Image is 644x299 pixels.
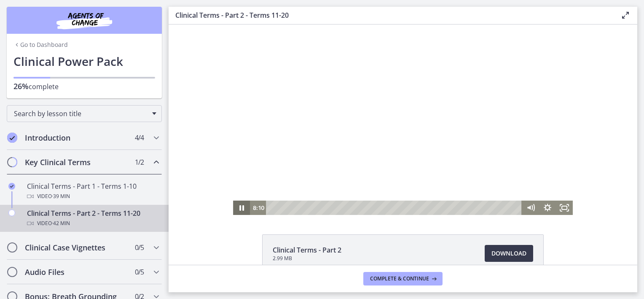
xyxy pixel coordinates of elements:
span: Complete & continue [370,275,429,282]
div: Video [27,218,158,228]
span: 1 / 2 [135,157,144,167]
a: Download [485,245,533,262]
div: Clinical Terms - Part 1 - Terms 1-10 [27,181,158,201]
i: Completed [7,133,17,143]
button: Show settings menu [370,176,387,190]
h2: Audio Files [25,267,128,277]
div: Clinical Terms - Part 2 - Terms 11-20 [27,208,158,228]
button: Mute [354,176,370,190]
img: Agents of Change Social Work Test Prep [34,10,135,30]
span: 2.99 MB [273,255,341,262]
span: Clinical Terms - Part 2 [273,245,341,255]
span: 0 / 5 [135,267,144,277]
span: Download [491,248,526,258]
h2: Clinical Case Vignettes [25,242,128,253]
p: complete [13,81,155,92]
iframe: Video Lesson [169,24,637,215]
button: Fullscreen [387,176,404,190]
span: · 39 min [52,191,70,201]
a: Go to Dashboard [13,41,68,49]
span: 26% [13,81,29,91]
i: Completed [8,183,15,190]
span: · 42 min [52,218,70,228]
span: 0 / 5 [135,242,144,253]
h1: Clinical Power Pack [13,52,155,70]
span: 4 / 4 [135,133,144,143]
button: Complete & continue [363,272,443,285]
h2: Introduction [25,133,128,143]
div: Video [27,191,158,201]
span: Search by lesson title [14,109,148,118]
h2: Key Clinical Terms [25,157,128,167]
div: Search by lesson title [7,105,162,122]
h3: Clinical Terms - Part 2 - Terms 11-20 [175,10,607,20]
